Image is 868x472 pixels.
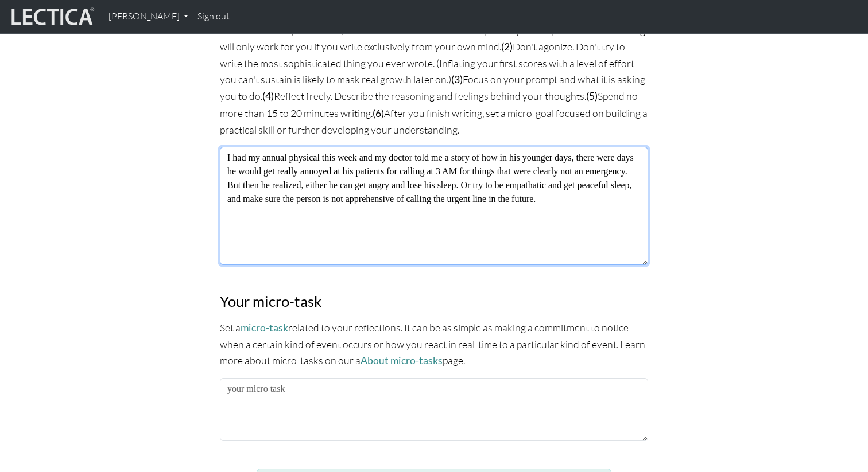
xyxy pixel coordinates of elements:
[586,90,598,102] strong: (5)
[220,319,648,369] p: Set a related to your reflections. It can be as simple as making a commitment to notice when a ce...
[104,5,193,29] a: [PERSON_NAME]
[373,107,384,119] strong: (6)
[501,41,513,53] strong: (2)
[262,90,274,102] strong: (4)
[451,73,463,85] strong: (3)
[193,5,234,29] a: Sign out
[9,6,95,28] img: lecticalive
[220,292,648,310] h3: Your micro-task
[241,322,288,334] a: micro-task
[220,6,648,138] p: To get the most out of MindLog, before you write, put away any articles, videos or notes you have...
[361,354,443,366] a: About micro-tasks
